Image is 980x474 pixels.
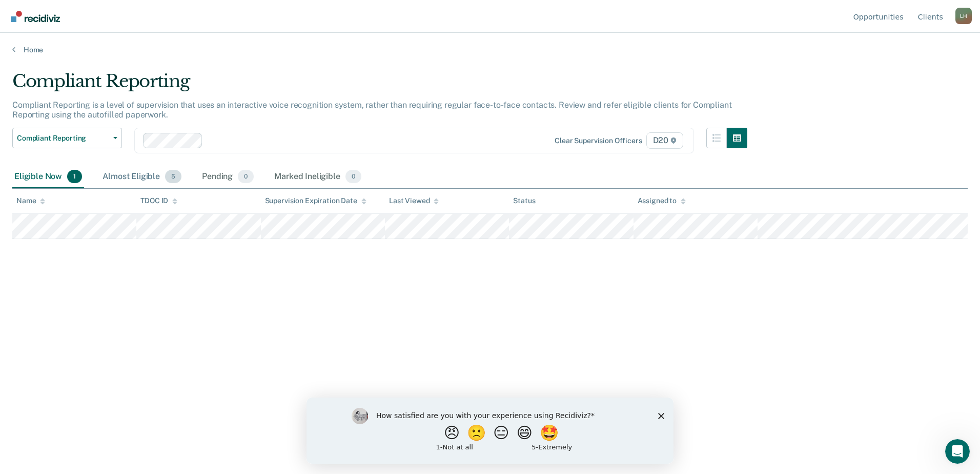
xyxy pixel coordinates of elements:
[238,170,254,183] span: 0
[307,398,673,464] iframe: Survey by Kim from Recidiviz
[945,439,970,464] iframe: Intercom live chat
[165,170,181,183] span: 5
[646,132,683,149] span: D20
[16,196,45,205] div: Name
[345,170,361,183] span: 0
[100,166,183,188] div: Almost Eligible5
[638,196,686,205] div: Assigned to
[955,8,972,24] div: L H
[11,11,60,22] img: Recidiviz
[12,100,731,120] p: Compliant Reporting is a level of supervision that uses an interactive voice recognition system, ...
[12,128,122,148] button: Compliant Reporting
[272,166,363,188] div: Marked Ineligible0
[513,196,535,205] div: Status
[12,71,747,100] div: Compliant Reporting
[67,170,82,183] span: 1
[12,45,968,54] a: Home
[12,166,84,188] div: Eligible Now1
[200,166,256,188] div: Pending0
[265,196,366,205] div: Supervision Expiration Date
[140,196,177,205] div: TDOC ID
[955,8,972,24] button: Profile dropdown button
[17,134,109,143] span: Compliant Reporting
[389,196,439,205] div: Last Viewed
[555,136,642,145] div: Clear supervision officers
